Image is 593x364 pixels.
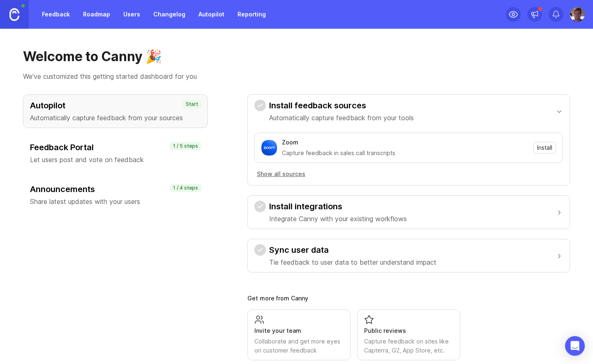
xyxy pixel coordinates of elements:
p: Integrate Canny with your existing workflows [269,214,407,224]
h3: Feedback Portal [30,142,201,153]
img: Zoom [261,140,277,156]
div: Public reviews [364,326,453,335]
a: Show all sources [254,169,563,179]
a: Public reviewsCapture feedback on sites like Capterra, G2, App Store, etc. [357,309,460,360]
div: Capture feedback in sales call transcripts [282,149,528,158]
p: Automatically capture feedback from your tools [269,113,414,123]
button: Install integrationsIntegrate Canny with your existing workflows [254,196,563,229]
a: Roadmap [78,7,115,22]
button: Show all sources [254,169,308,179]
div: Invite your team [254,326,344,335]
p: Start [186,101,198,108]
button: Feedback PortalLet users post and vote on feedback1 / 5 steps [23,136,208,170]
div: Zoom [282,138,298,147]
p: Automatically capture feedback from your sources [30,113,201,123]
h1: Welcome to Canny 🎉 [23,48,570,65]
button: AnnouncementsShare latest updates with your users1 / 4 steps [23,178,208,212]
a: Users [118,7,145,22]
h3: Install integrations [269,201,407,212]
a: Invite your teamCollaborate and get more eyes on customer feedback [247,309,351,360]
div: Install feedback sourcesAutomatically capture feedback from your tools [254,128,563,185]
button: Install [533,142,556,153]
div: Collaborate and get more eyes on customer feedback [254,337,344,355]
a: Changelog [148,7,190,22]
a: Reporting [233,7,271,22]
a: Feedback [37,7,75,22]
a: Autopilot [194,7,229,22]
button: Sync user dataTie feedback to user data to better understand impact [254,239,563,272]
h3: Install feedback sources [269,100,414,111]
p: 1 / 4 steps [173,185,198,191]
h3: Sync user data [269,244,436,256]
span: Install [537,144,552,152]
p: 1 / 5 steps [173,143,198,149]
p: Share latest updates with your users [30,197,201,206]
button: Install feedback sourcesAutomatically capture feedback from your tools [254,95,563,128]
div: Get more from Canny [247,295,570,301]
p: Tie feedback to user data to better understand impact [269,257,436,267]
p: Let users post and vote on feedback [30,155,201,165]
img: Canny Home [9,8,19,21]
button: AutopilotAutomatically capture feedback from your sourcesStart [23,94,208,128]
div: Capture feedback on sites like Capterra, G2, App Store, etc. [364,337,453,355]
div: Open Intercom Messenger [565,336,585,356]
h3: Announcements [30,183,201,195]
p: We've customized this getting started dashboard for you [23,71,570,81]
h3: Autopilot [30,100,201,111]
img: Paul Smith [570,7,585,22]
